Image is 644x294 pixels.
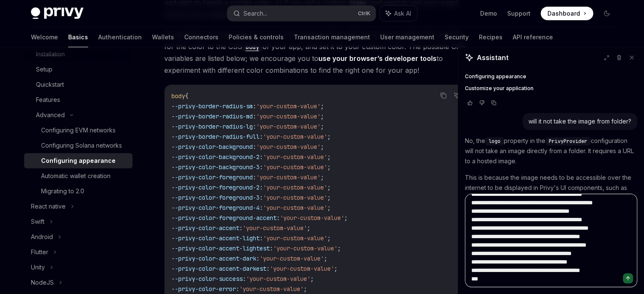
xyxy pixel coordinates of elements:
[236,285,239,293] span: :
[239,224,243,232] span: :
[438,90,449,101] button: Copy the contents from the code block
[260,204,263,212] span: :
[260,234,263,242] span: :
[263,153,327,161] span: 'your-custom-value'
[465,173,637,223] p: This is because the image needs to be accessible over the internet to be displayed in Privy's UI ...
[266,265,270,272] span: :
[256,113,321,120] span: 'your-custom-value'
[394,9,411,18] span: Ask AI
[243,224,307,232] span: 'your-custom-value'
[31,262,45,272] div: Unity
[465,73,526,80] span: Configuring appearance
[31,27,58,47] a: Welcome
[263,234,327,242] span: 'your-custom-value'
[164,29,470,76] span: To explicitly override colors in your Privy modal, simply add the corresponding CSS variable for ...
[171,255,256,262] span: --privy-color-accent-dark
[256,123,321,130] span: 'your-custom-value'
[24,153,133,168] a: Configuring appearance
[171,194,260,201] span: --privy-color-foreground-3
[337,245,341,252] span: ;
[184,27,218,47] a: Connectors
[327,153,331,161] span: ;
[36,64,53,74] div: Setup
[31,8,83,19] img: dark logo
[24,92,133,107] a: Features
[600,7,614,20] button: Toggle dark mode
[321,102,324,110] span: ;
[270,245,273,252] span: :
[263,184,327,191] span: 'your-custom-value'
[171,173,253,181] span: --privy-color-foreground
[327,163,331,171] span: ;
[327,204,331,212] span: ;
[263,163,327,171] span: 'your-custom-value'
[465,136,637,166] p: No, the property in the configuration will not take an image directly from a folder. It requires ...
[327,184,331,191] span: ;
[171,275,243,283] span: --privy-color-success
[280,214,344,222] span: 'your-custom-value'
[243,275,246,283] span: :
[256,255,260,262] span: :
[479,27,503,47] a: Recipes
[318,54,437,63] a: use your browser’s developer tools
[24,138,133,153] a: Configuring Solana networks
[321,113,324,120] span: ;
[36,95,60,105] div: Features
[24,62,133,77] a: Setup
[321,123,324,130] span: ;
[171,184,260,191] span: --privy-color-foreground-2
[260,153,263,161] span: :
[327,234,331,242] span: ;
[256,143,321,151] span: 'your-custom-value'
[24,77,133,92] a: Quickstart
[324,255,327,262] span: ;
[260,194,263,201] span: :
[273,245,337,252] span: 'your-custom-value'
[263,204,327,212] span: 'your-custom-value'
[307,224,310,232] span: ;
[242,42,263,52] code: body
[24,184,133,199] a: Migrating to 2.0
[513,27,553,47] a: API reference
[41,186,84,196] div: Migrating to 2.0
[623,273,633,283] button: Send message
[528,117,631,126] div: will it not take the image from folder?
[263,133,327,140] span: 'your-custom-value'
[36,110,65,120] div: Advanced
[541,7,593,20] a: Dashboard
[380,6,417,21] button: Ask AI
[380,27,434,47] a: User management
[304,285,307,293] span: ;
[171,224,239,232] span: --privy-color-accent
[242,42,263,51] a: body
[489,138,500,145] span: logo
[547,9,580,18] span: Dashboard
[549,138,587,145] span: PrivyProvider
[229,27,284,47] a: Policies & controls
[294,27,370,47] a: Transaction management
[260,163,263,171] span: :
[171,133,260,140] span: --privy-border-radius-full
[68,27,88,47] a: Basics
[253,173,256,181] span: :
[171,123,253,130] span: --privy-border-radius-lg
[171,245,270,252] span: --privy-color-accent-lightest
[253,102,256,110] span: :
[451,90,462,101] button: Ask AI
[31,278,54,288] div: NodeJS
[31,201,66,212] div: React native
[171,113,253,120] span: --privy-border-radius-md
[256,173,321,181] span: 'your-custom-value'
[171,204,260,212] span: --privy-color-foreground-4
[227,6,376,21] button: Search...CtrlK
[98,27,142,47] a: Authentication
[185,92,188,100] span: {
[152,27,174,47] a: Wallets
[480,9,497,18] a: Demo
[171,143,253,151] span: --privy-color-background
[171,102,253,110] span: --privy-border-radius-sm
[477,52,509,63] span: Assistant
[31,232,53,242] div: Android
[239,285,304,293] span: 'your-custom-value'
[31,247,48,257] div: Flutter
